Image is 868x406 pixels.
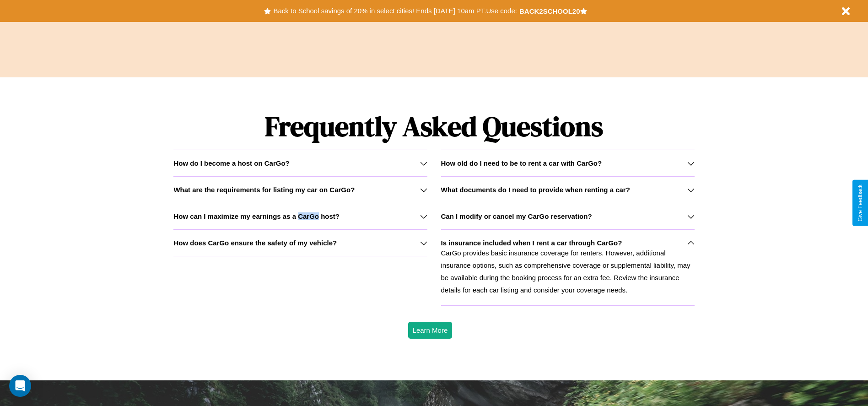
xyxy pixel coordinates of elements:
h3: What are the requirements for listing my car on CarGo? [173,186,355,194]
h3: How can I maximize my earnings as a CarGo host? [173,212,340,220]
h3: What documents do I need to provide when renting a car? [441,186,630,194]
button: Learn More [408,322,453,339]
h3: How does CarGo ensure the safety of my vehicle? [173,239,337,247]
h3: Is insurance included when I rent a car through CarGo? [441,239,622,247]
div: Open Intercom Messenger [9,375,31,397]
b: BACK2SCHOOL20 [519,7,580,15]
h3: Can I modify or cancel my CarGo reservation? [441,212,592,220]
h3: How do I become a host on CarGo? [173,159,289,167]
h1: Frequently Asked Questions [173,103,694,150]
p: CarGo provides basic insurance coverage for renters. However, additional insurance options, such ... [441,247,695,296]
h3: How old do I need to be to rent a car with CarGo? [441,159,602,167]
button: Back to School savings of 20% in select cities! Ends [DATE] 10am PT.Use code: [271,5,519,17]
div: Give Feedback [857,184,863,222]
